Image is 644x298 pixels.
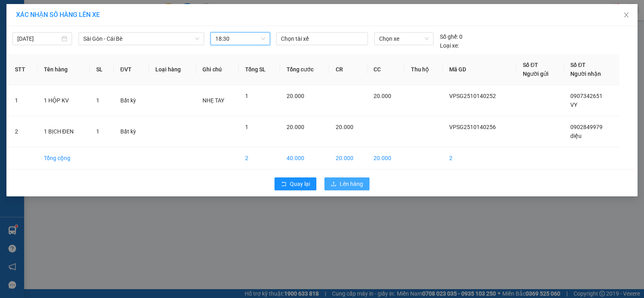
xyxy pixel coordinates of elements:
[523,62,538,68] span: Số ĐT
[440,32,458,41] span: Số ghế:
[90,54,114,85] th: SL
[449,93,496,99] span: VPSG2510140252
[570,93,603,99] span: 0907342651
[623,12,630,18] span: close
[340,179,363,188] span: Lên hàng
[280,147,329,169] td: 40.000
[570,62,586,68] span: Số ĐT
[114,54,149,85] th: ĐVT
[8,116,37,147] td: 2
[379,33,429,45] span: Chọn xe
[570,133,582,139] span: diệu
[287,93,304,99] span: 20.000
[149,54,196,85] th: Loại hàng
[443,54,516,85] th: Mã GD
[196,54,239,85] th: Ghi chú
[96,128,99,135] span: 1
[114,85,149,116] td: Bất kỳ
[367,147,405,169] td: 20.000
[570,71,601,77] span: Người nhận
[195,36,200,41] span: down
[245,124,248,130] span: 1
[239,54,280,85] th: Tổng SL
[202,97,224,104] span: NHẸ TAY
[329,147,367,169] td: 20.000
[367,54,405,85] th: CC
[37,54,90,85] th: Tên hàng
[245,93,248,99] span: 1
[8,54,37,85] th: STT
[331,181,336,188] span: upload
[281,181,287,188] span: rollback
[37,147,90,169] td: Tổng cộng
[374,93,391,99] span: 20.000
[449,124,496,130] span: VPSG2510140256
[336,124,353,130] span: 20.000
[16,11,100,19] span: XÁC NHẬN SỐ HÀNG LÊN XE
[37,85,90,116] td: 1 HỘP KV
[96,97,99,104] span: 1
[570,124,603,130] span: 0902849979
[275,177,316,190] button: rollbackQuay lại
[440,41,459,50] span: Loại xe:
[324,177,369,190] button: uploadLên hàng
[17,34,60,43] input: 14/10/2025
[83,33,199,45] span: Sài Gòn - Cái Bè
[8,85,37,116] td: 1
[239,147,280,169] td: 2
[114,116,149,147] td: Bất kỳ
[440,32,462,41] div: 0
[443,147,516,169] td: 2
[290,179,310,188] span: Quay lại
[570,102,577,108] span: VY
[37,116,90,147] td: 1 BỊCH ĐEN
[329,54,367,85] th: CR
[523,71,549,77] span: Người gửi
[280,54,329,85] th: Tổng cước
[405,54,443,85] th: Thu hộ
[287,124,304,130] span: 20.000
[615,4,638,27] button: Close
[215,33,265,45] span: 18:30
